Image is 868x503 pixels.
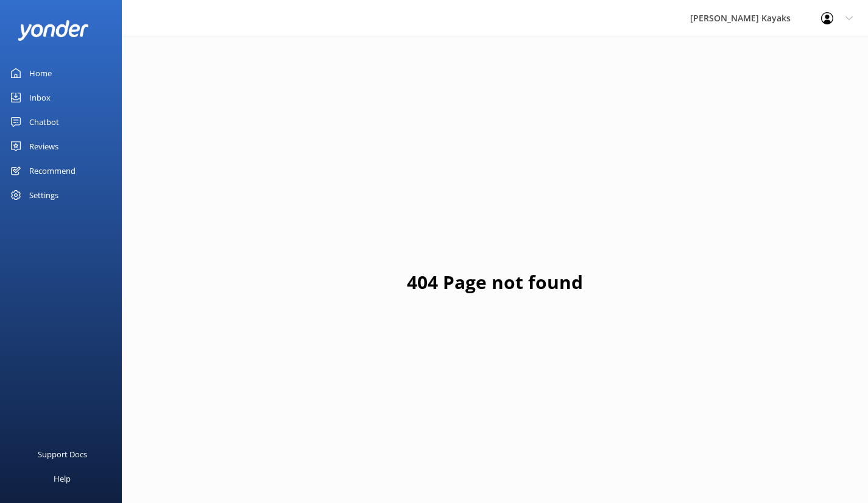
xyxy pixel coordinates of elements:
[38,442,87,466] div: Support Docs
[29,134,58,159] div: Reviews
[29,159,76,183] div: Recommend
[29,61,52,85] div: Home
[29,85,51,110] div: Inbox
[29,183,58,207] div: Settings
[29,110,59,134] div: Chatbot
[407,268,583,297] h1: 404 Page not found
[54,466,71,491] div: Help
[18,20,88,40] img: yonder-white-logo.png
